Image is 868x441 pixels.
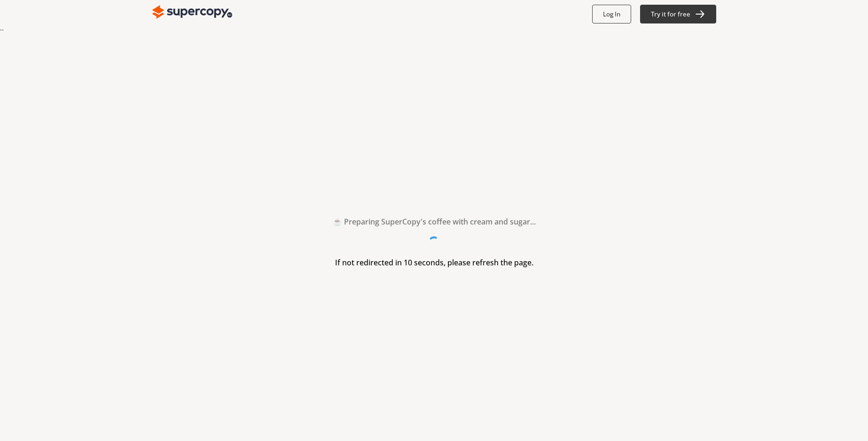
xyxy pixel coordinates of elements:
b: Log In [603,10,620,18]
h2: ☕ Preparing SuperCopy's coffee with cream and sugar... [333,215,536,229]
img: Close [152,3,232,22]
b: Try it for free [651,10,690,18]
button: Try it for free [640,5,716,23]
button: Log In [592,5,631,23]
h3: If not redirected in 10 seconds, please refresh the page. [335,255,533,270]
